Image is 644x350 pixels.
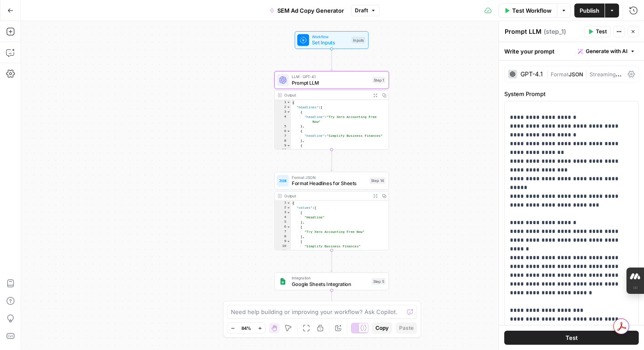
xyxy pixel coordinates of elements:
div: 5 [275,220,291,225]
span: Toggle code folding, rows 1 through 22 [287,201,290,206]
div: 8 [275,234,291,239]
span: Workflow [312,34,349,40]
span: | [623,69,630,78]
div: 1 [275,100,291,105]
textarea: Prompt LLM [505,27,541,36]
div: 2 [275,206,291,211]
button: Copy [372,322,392,334]
span: Toggle code folding, rows 1 through 19 [287,100,290,105]
div: Step 5 [372,278,386,285]
div: 6 [275,129,291,134]
div: Step 1 [372,77,386,83]
div: 2 [275,105,291,110]
button: Draft [351,5,380,16]
div: Output [284,193,368,199]
button: Paste [396,322,417,334]
span: Test Workflow [512,6,552,15]
g: Edge from step_14 to step_5 [330,250,333,272]
g: Edge from start to step_1 [330,49,333,71]
span: | [583,69,590,78]
div: IntegrationGoogle Sheets IntegrationStep 5 [274,272,389,290]
span: SEM Ad Copy Generator [277,6,344,15]
button: Test [504,331,639,345]
span: Toggle code folding, rows 9 through 11 [287,143,290,148]
button: Generate with AI [574,46,639,57]
button: Publish [574,4,605,18]
div: 9 [275,143,291,148]
span: Paste [399,324,414,332]
span: Toggle code folding, rows 6 through 8 [287,129,290,134]
span: Toggle code folding, rows 3 through 5 [287,211,290,215]
span: Copy [375,324,389,332]
g: Edge from step_1 to step_14 [330,150,333,171]
span: 84% [241,325,251,332]
div: LLM · GPT-4.1Prompt LLMStep 1Output{ "headlines":[ { "headline":"Try Xero Accounting Free Now" },... [274,71,389,150]
span: Set Inputs [312,39,349,46]
span: Format [551,71,569,78]
div: 3 [275,110,291,114]
div: 6 [275,225,291,229]
span: LLM · GPT-4.1 [292,74,369,80]
div: 3 [275,211,291,215]
div: Step 14 [370,177,386,184]
span: Toggle code folding, rows 2 through 21 [287,206,290,211]
button: Test [584,26,611,37]
label: System Prompt [504,89,639,98]
div: GPT-4.1 [520,71,543,77]
span: Integration [292,275,369,281]
div: 5 [275,124,291,129]
span: Draft [355,7,368,14]
span: Format Headlines for Sheets [292,179,367,187]
div: Format JSONFormat Headlines for SheetsStep 14Output{ "values":[ [ "Headline" ], [ "Try Xero Accou... [274,172,389,250]
span: Publish [580,6,599,15]
span: Toggle code folding, rows 9 through 11 [287,239,290,244]
div: 10 [275,148,291,153]
div: 1 [275,201,291,206]
span: Toggle code folding, rows 3 through 5 [287,110,290,114]
span: Toggle code folding, rows 6 through 8 [287,225,290,229]
span: Format JSON [292,175,367,181]
div: WorkflowSet InputsInputs [274,31,389,49]
div: 4 [275,114,291,124]
div: Write your prompt [499,42,644,60]
div: 9 [275,239,291,244]
span: | [546,69,551,78]
div: 7 [275,229,291,234]
div: Output [284,92,368,98]
span: Test [566,333,578,342]
span: JSON [569,71,583,78]
div: 10 [275,244,291,249]
button: SEM Ad Copy Generator [264,4,349,18]
div: Inputs [352,37,365,43]
div: 7 [275,134,291,139]
span: Prompt LLM [292,79,369,86]
span: Toggle code folding, rows 2 through 18 [287,105,290,110]
div: 4 [275,215,291,220]
span: ( step_1 ) [544,27,566,36]
img: Group%201%201.png [279,278,287,285]
div: 11 [275,249,291,254]
span: Test [596,28,607,36]
button: Test Workflow [499,4,557,18]
span: Streaming [590,69,622,78]
span: Generate with AI [586,47,627,55]
span: Google Sheets Integration [292,280,369,288]
div: 8 [275,139,291,143]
